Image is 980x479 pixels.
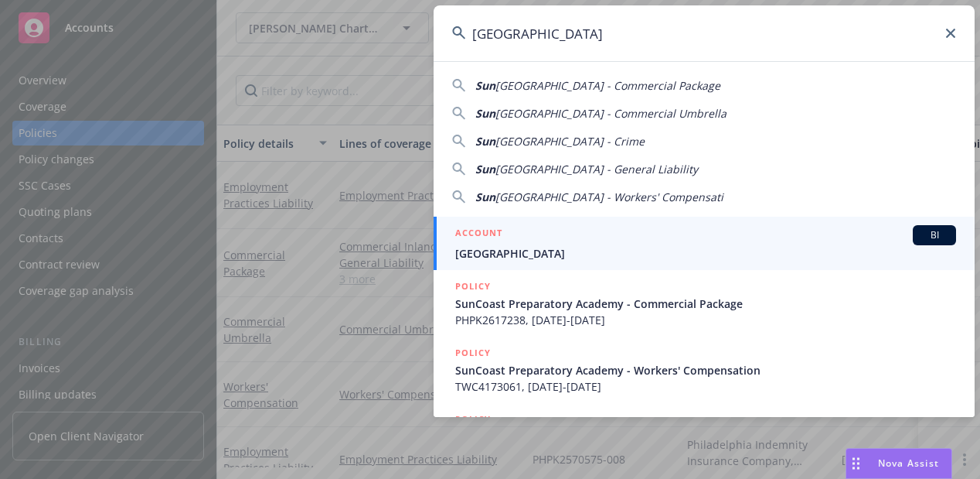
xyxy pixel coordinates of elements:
[878,457,939,470] span: Nova Assist
[434,5,975,61] input: Search...
[846,448,952,479] button: Nova Assist
[455,279,491,294] h5: POLICY
[919,228,950,242] span: BI
[495,134,645,149] span: [GEOGRAPHIC_DATA] - Crime
[455,378,956,395] span: TWC4173061, [DATE]-[DATE]
[434,337,975,403] a: POLICYSunCoast Preparatory Academy - Workers' CompensationTWC4173061, [DATE]-[DATE]
[475,78,495,93] span: Sun
[455,312,956,328] span: PHPK2617238, [DATE]-[DATE]
[455,245,956,262] span: [GEOGRAPHIC_DATA]
[434,270,975,337] a: POLICYSunCoast Preparatory Academy - Commercial PackagePHPK2617238, [DATE]-[DATE]
[434,403,975,470] a: POLICY
[846,449,866,478] div: Drag to move
[455,412,491,427] h5: POLICY
[495,106,726,121] span: [GEOGRAPHIC_DATA] - Commercial Umbrella
[455,296,956,312] span: SunCoast Preparatory Academy - Commercial Package
[434,217,975,270] a: ACCOUNTBI[GEOGRAPHIC_DATA]
[495,190,723,204] span: [GEOGRAPHIC_DATA] - Workers' Compensati
[475,162,495,176] span: Sun
[455,362,956,378] span: SunCoast Preparatory Academy - Workers' Compensation
[495,78,720,93] span: [GEOGRAPHIC_DATA] - Commercial Package
[475,106,495,121] span: Sun
[495,162,698,176] span: [GEOGRAPHIC_DATA] - General Liability
[475,134,495,149] span: Sun
[455,225,502,244] h5: ACCOUNT
[455,345,491,361] h5: POLICY
[475,190,495,204] span: Sun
